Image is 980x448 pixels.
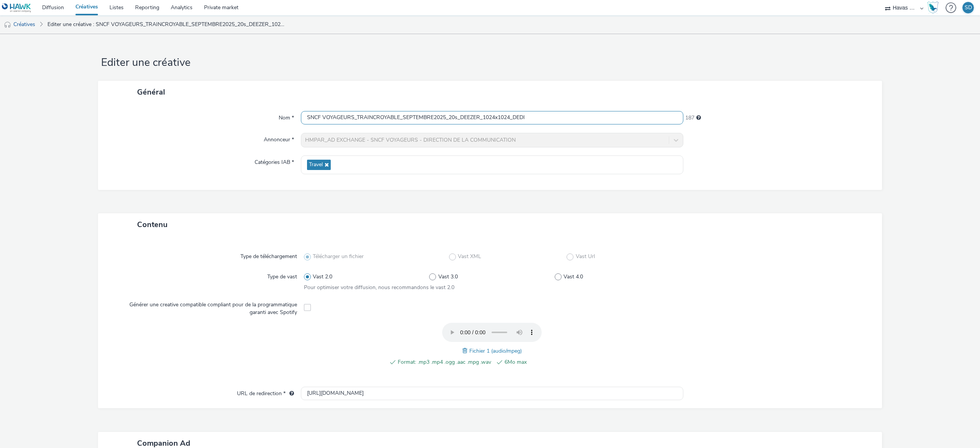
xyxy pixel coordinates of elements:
[458,253,481,260] span: Vast XML
[313,273,332,281] span: Vast 2.0
[237,250,300,260] label: Type de téléchargement
[304,284,454,291] span: Pour optimiser votre diffusion, nous recommandons le vast 2.0
[44,15,289,34] a: Editer une créative : SNCF VOYAGEURS_TRAINCROYABLE_SEPTEMBRE2025_20s_DEEZER_1024x1024_DEDI
[965,2,972,13] div: SD
[563,273,583,281] span: Vast 4.0
[264,270,300,281] label: Type de vast
[301,387,683,400] input: url...
[98,56,882,70] h1: Editer une créative
[2,3,31,13] img: undefined Logo
[398,358,491,367] span: Format: .mp3 .mp4 .ogg .aac .mpg .wav
[438,273,458,281] span: Vast 3.0
[685,114,694,122] span: 187
[309,162,323,168] span: Travel
[112,298,300,317] label: Générer une creative compatible compliant pour de la programmatique garanti avec Spotify
[137,219,168,230] span: Contenu
[927,2,942,14] a: Hawk Academy
[505,358,598,367] span: 6Mo max
[696,114,701,122] div: 255 caractères maximum
[576,253,595,260] span: Vast Url
[234,387,297,397] label: URL de redirection *
[252,155,297,166] label: Catégories IAB *
[276,111,297,122] label: Nom *
[286,390,294,397] div: L'URL de redirection sera utilisée comme URL de validation avec certains SSP et ce sera l'URL de ...
[261,133,297,144] label: Annonceur *
[313,253,364,260] span: Télécharger un fichier
[927,2,939,14] img: Hawk Academy
[137,87,165,97] span: Général
[4,21,11,29] img: audio
[301,111,683,124] input: Nom
[469,347,522,355] span: Fichier 1 (audio/mpeg)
